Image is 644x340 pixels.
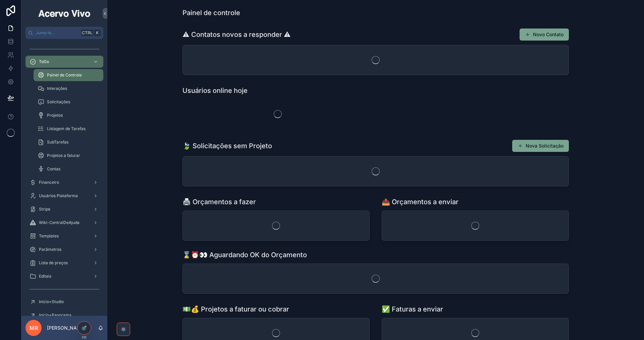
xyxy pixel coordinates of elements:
[25,230,103,242] a: Templates
[182,30,291,39] h1: ⚠ Contatos novos a responder ⚠
[25,296,103,308] a: Início+Studio
[39,193,78,199] span: Usuários Plataforma
[21,39,107,316] div: scrollable content
[382,304,443,314] h1: ✅ Faturas a enviar
[39,260,68,266] span: Lista de preços
[25,203,103,215] a: Stripe
[34,96,103,108] a: Solicitações
[39,274,51,279] span: Editais
[47,86,67,91] span: Interações
[25,243,103,256] a: Parâmetros
[520,29,569,41] button: Novo Contato
[182,8,240,17] h1: Painel de controle
[47,126,86,131] span: Listagem de Tarefas
[39,220,79,225] span: Wiki-CentralDeAjuda
[47,166,60,172] span: Contas
[25,176,103,188] a: Financeiro
[25,190,103,202] a: Usuários Plataforma
[182,197,256,207] h1: 🖨️ Orçamentos a fazer
[81,30,93,36] span: Ctrl
[30,324,38,332] span: MR
[39,313,71,318] span: Início+Panorama
[39,59,49,64] span: ToDo
[37,8,92,19] img: App logo
[47,99,70,105] span: Solicitações
[39,233,59,239] span: Templates
[39,299,64,304] span: Início+Studio
[47,72,82,78] span: Painel de Controle
[39,180,59,185] span: Financeiro
[25,217,103,229] a: Wiki-CentralDeAjuda
[34,163,103,175] a: Contas
[95,30,100,36] span: K
[182,304,289,314] h1: 💵💰 Projetos a faturar ou cobrar
[25,270,103,282] a: Editais
[39,207,50,212] span: Stripe
[512,140,569,152] button: Nova Solicitação
[34,123,103,135] a: Listagem de Tarefas
[25,56,103,68] a: ToDo
[47,139,68,145] span: SubTarefas
[34,82,103,95] a: Interações
[34,69,103,81] a: Painel de Controle
[25,27,103,39] button: Jump to...CtrlK
[34,136,103,148] a: SubTarefas
[25,309,103,321] a: Início+Panorama
[182,250,307,260] h1: ⌛⏰👀 Aguardando OK do Orçamento
[382,197,459,207] h1: 📤 Orçamentos a enviar
[47,113,63,118] span: Projetos
[36,30,78,36] span: Jump to...
[47,325,86,331] p: [PERSON_NAME]
[47,153,80,158] span: Projetos a faturar
[182,86,248,95] h1: Usuários online hoje
[39,247,61,252] span: Parâmetros
[34,109,103,121] a: Projetos
[34,150,103,162] a: Projetos a faturar
[25,257,103,269] a: Lista de preços
[182,141,272,151] h1: 🍃 Solicitações sem Projeto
